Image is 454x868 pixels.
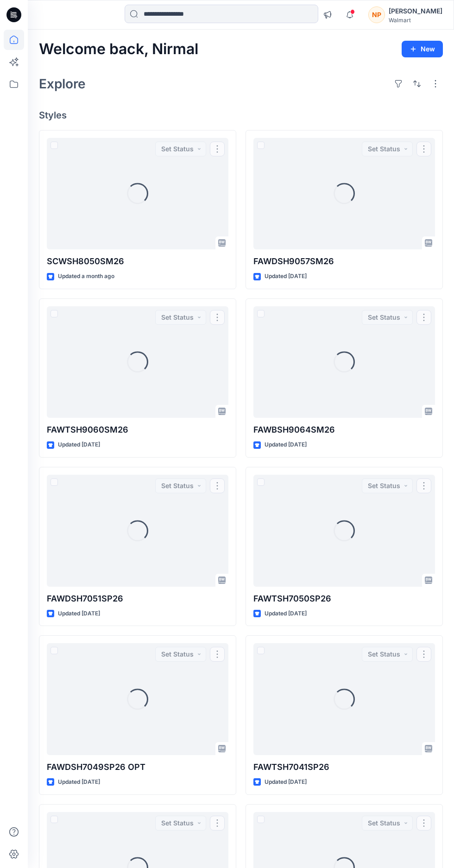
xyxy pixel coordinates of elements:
p: Updated [DATE] [265,609,307,619]
p: SCWSH8050SM26 [47,255,228,268]
div: [PERSON_NAME] [389,6,442,17]
p: FAWTSH9060SM26 [47,423,228,436]
div: Walmart [389,17,442,24]
p: Updated a month ago [58,272,114,281]
p: Updated [DATE] [265,777,307,787]
h2: Explore [39,76,86,91]
p: FAWDSH7049SP26 OPT [47,761,228,774]
p: Updated [DATE] [58,609,100,619]
h4: Styles [39,110,443,121]
h2: Welcome back, Nirmal [39,41,198,58]
p: FAWTSH7041SP26 [253,761,435,774]
p: Updated [DATE] [58,777,100,787]
p: Updated [DATE] [265,440,307,450]
button: New [402,41,443,57]
p: Updated [DATE] [265,272,307,281]
p: FAWBSH9064SM26 [253,423,435,436]
p: FAWDSH7051SP26 [47,592,228,605]
p: FAWTSH7050SP26 [253,592,435,605]
p: Updated [DATE] [58,440,100,450]
div: NP [368,6,385,23]
p: FAWDSH9057SM26 [253,255,435,268]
